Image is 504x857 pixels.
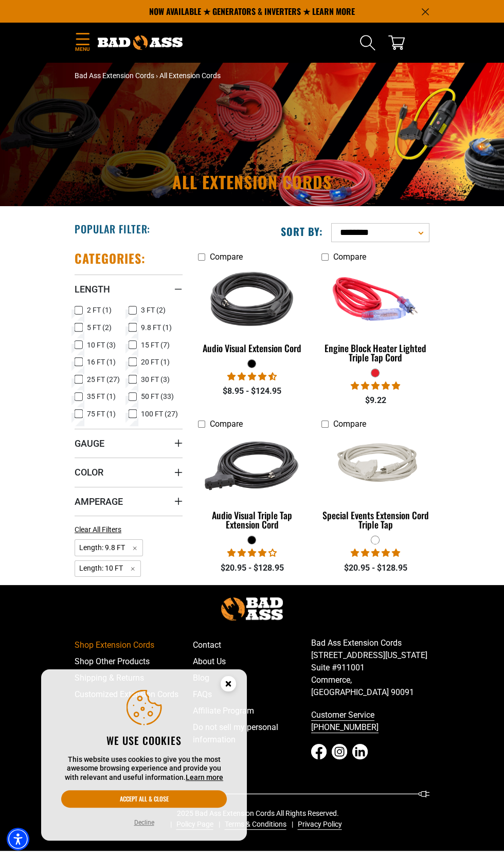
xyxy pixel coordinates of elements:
[87,358,116,366] span: 16 FT (1)
[75,524,125,535] a: Clear All Filters
[141,341,170,349] span: 15 FT (7)
[198,267,306,359] a: black Audio Visual Extension Cord
[141,358,170,366] span: 20 FT (1)
[75,45,90,53] span: Menu
[321,343,429,362] div: Engine Block Heater Lighted Triple Tap Cord
[75,283,110,295] span: Length
[75,275,183,303] summary: Length
[75,250,146,266] h2: Categories:
[87,324,112,331] span: 5 FT (2)
[75,31,90,55] summary: Menu
[75,174,429,190] h1: All Extension Cords
[75,542,143,552] a: Length: 9.8 FT
[227,548,277,558] span: 3.75 stars
[388,34,405,51] a: cart
[321,250,430,348] img: red
[131,817,157,828] button: Decline
[333,419,366,429] span: Compare
[197,250,307,348] img: black
[193,686,311,703] a: FAQs
[198,385,306,397] div: $8.95 - $124.95
[75,525,121,534] span: Clear All Filters
[198,510,306,529] div: Audio Visual Triple Tap Extension Cord
[332,744,347,759] a: Instagram - open in a new tab
[75,539,143,556] span: Length: 9.8 FT
[281,225,323,238] label: Sort by:
[321,434,430,499] img: white
[61,790,227,808] button: Accept all & close
[75,560,141,577] span: Length: 10 FT
[311,744,327,759] a: Facebook - open in a new tab
[351,381,400,391] span: 5.00 stars
[75,496,123,507] span: Amperage
[198,562,306,574] div: $20.95 - $128.95
[193,637,311,653] a: Contact
[210,669,247,701] button: Close this option
[141,393,174,400] span: 50 FT (33)
[75,429,183,458] summary: Gauge
[87,393,116,400] span: 35 FT (1)
[351,548,400,558] span: 5.00 stars
[321,267,429,368] a: red Engine Block Heater Lighted Triple Tap Cord
[193,670,311,686] a: Blog
[141,410,178,417] span: 100 FT (27)
[61,734,227,747] h2: We use cookies
[141,324,172,331] span: 9.8 FT (1)
[87,376,120,383] span: 25 FT (27)
[87,341,116,349] span: 10 FT (3)
[87,306,112,314] span: 2 FT (1)
[210,419,243,429] span: Compare
[321,510,429,529] div: Special Events Extension Cord Triple Tap
[321,562,429,574] div: $20.95 - $128.95
[75,653,193,670] a: Shop Other Products
[311,707,429,736] a: call 833-674-1699
[75,637,193,653] a: Shop Extension Cords
[359,34,376,51] summary: Search
[7,828,29,850] div: Accessibility Menu
[87,410,116,417] span: 75 FT (1)
[221,597,283,621] img: Bad Ass Extension Cords
[75,437,104,449] span: Gauge
[75,466,103,478] span: Color
[75,458,183,486] summary: Color
[333,252,366,262] span: Compare
[75,71,154,80] a: Bad Ass Extension Cords
[75,487,183,516] summary: Amperage
[210,252,243,262] span: Compare
[141,306,166,314] span: 3 FT (2)
[86,808,429,830] div: 2025 Bad Ass Extension Cords All Rights Reserved.
[321,394,429,407] div: $9.22
[186,773,223,781] a: This website uses cookies to give you the most awesome browsing experience and provide you with r...
[294,819,342,830] a: Privacy Policy
[311,637,429,699] p: Bad Ass Extension Cords [STREET_ADDRESS][US_STATE] Suite #911001 Commerce, [GEOGRAPHIC_DATA] 90091
[75,70,429,81] nav: breadcrumbs
[197,417,307,515] img: black
[198,434,306,535] a: black Audio Visual Triple Tap Extension Cord
[61,755,227,782] p: This website uses cookies to give you the most awesome browsing experience and provide you with r...
[321,434,429,535] a: white Special Events Extension Cord Triple Tap
[352,744,368,759] a: LinkedIn - open in a new tab
[159,71,221,80] span: All Extension Cords
[156,71,158,80] span: ›
[75,222,150,235] h2: Popular Filter:
[193,719,311,748] a: Do not sell my personal information
[198,343,306,353] div: Audio Visual Extension Cord
[75,563,141,573] a: Length: 10 FT
[227,372,277,381] span: 4.72 stars
[141,376,170,383] span: 30 FT (3)
[41,669,247,841] aside: Cookie Consent
[193,703,311,719] a: Affiliate Program
[221,819,286,830] a: Terms & Conditions
[193,653,311,670] a: About Us
[98,35,183,50] img: Bad Ass Extension Cords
